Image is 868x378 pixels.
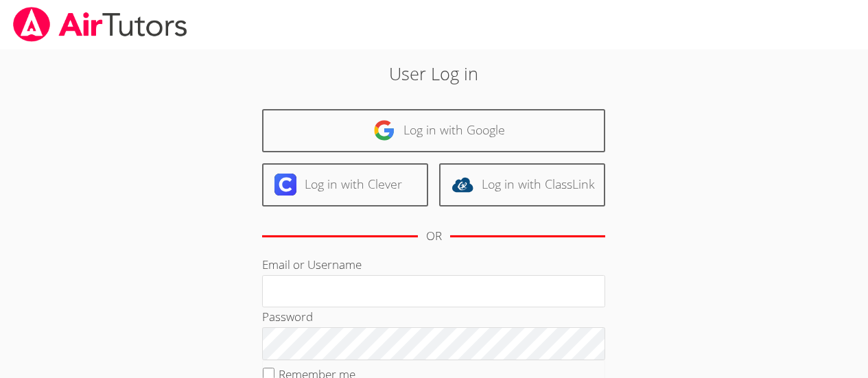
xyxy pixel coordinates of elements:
[439,163,605,206] a: Log in with ClassLink
[373,119,395,141] img: google-logo-50288ca7cdecda66e5e0955fdab243c47b7ad437acaf1139b6f446037453330a.svg
[262,109,605,152] a: Log in with Google
[200,60,668,86] h2: User Log in
[262,257,362,272] label: Email or Username
[426,226,442,246] div: OR
[262,309,313,324] label: Password
[274,174,296,196] img: clever-logo-6eab21bc6e7a338710f1a6ff85c0baf02591cd810cc4098c63d3a4b26e2feb20.svg
[262,163,428,206] a: Log in with Clever
[451,174,473,196] img: classlink-logo-d6bb404cc1216ec64c9a2012d9dc4662098be43eaf13dc465df04b49fa7ab582.svg
[12,7,189,42] img: airtutors_banner-c4298cdbf04f3fff15de1276eac7730deb9818008684d7c2e4769d2f7ddbe033.png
